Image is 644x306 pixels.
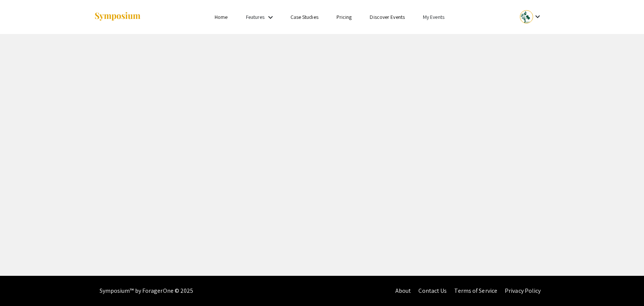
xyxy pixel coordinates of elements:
a: Privacy Policy [505,287,541,295]
a: About [395,287,411,295]
mat-icon: Expand Features list [266,13,275,22]
a: Discover Events [370,14,405,20]
mat-icon: Expand account dropdown [533,12,542,21]
a: Home [215,14,227,20]
a: Features [246,14,265,20]
a: Case Studies [290,14,318,20]
a: Contact Us [418,287,447,295]
img: Symposium by ForagerOne [94,12,141,22]
button: Expand account dropdown [512,8,550,25]
div: Symposium™ by ForagerOne © 2025 [100,276,194,306]
a: Terms of Service [454,287,497,295]
a: My Events [423,14,444,20]
a: Pricing [337,14,352,20]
